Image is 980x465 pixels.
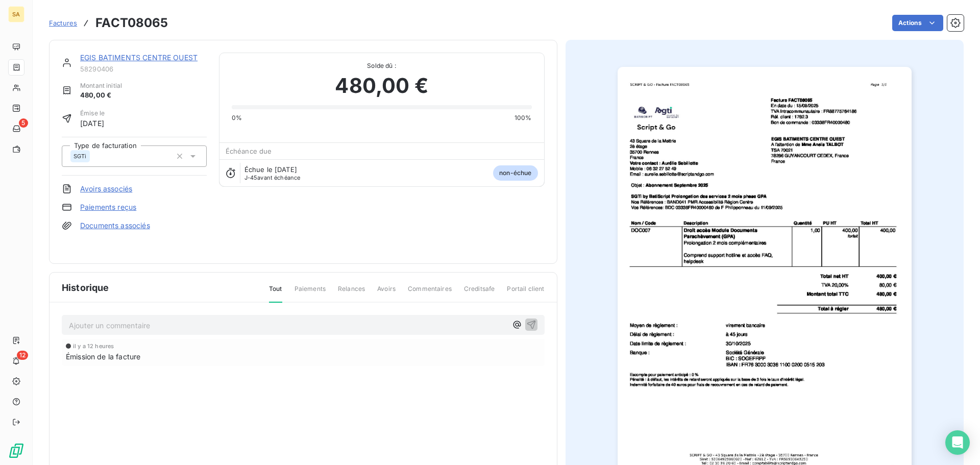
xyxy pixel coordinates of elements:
a: Documents associés [80,221,150,231]
span: 100% [514,113,532,123]
h3: FACT08065 [95,14,168,32]
span: Portail client [507,284,544,302]
span: Factures [49,19,77,27]
span: Creditsafe [464,284,495,302]
span: [DATE] [80,118,105,129]
div: SA [8,6,24,22]
button: Actions [892,15,943,31]
a: Avoirs associés [80,184,132,194]
span: Avoirs [377,284,396,302]
a: Factures [49,18,77,28]
a: EGIS BATIMENTS CENTRE OUEST [80,53,198,62]
span: 480,00 € [335,70,428,101]
span: Montant initial [80,81,122,90]
span: Échéance due [226,147,272,155]
span: non-échue [493,165,537,181]
a: Paiements reçus [80,202,136,212]
span: Échue le [DATE] [244,165,297,174]
span: Paiements [295,284,326,302]
span: Commentaires [408,284,452,302]
span: 480,00 € [80,90,122,101]
span: Historique [62,281,109,295]
span: Relances [338,284,365,302]
span: il y a 12 heures [73,343,114,349]
span: 58290406 [80,65,207,73]
span: 0% [232,113,242,123]
span: 5 [19,118,28,128]
span: Tout [269,284,282,303]
span: 12 [17,351,28,360]
span: Solde dû : [232,61,532,70]
span: avant échéance [244,175,301,181]
span: J-45 [244,174,258,181]
span: Émission de la facture [66,351,140,362]
div: Open Intercom Messenger [945,430,970,455]
img: Logo LeanPay [8,443,24,459]
span: SGTi [73,153,87,159]
span: Émise le [80,109,105,118]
